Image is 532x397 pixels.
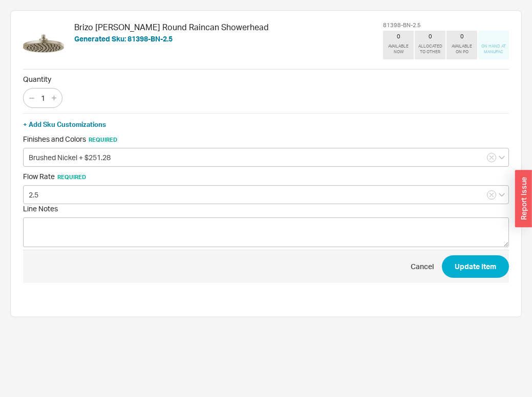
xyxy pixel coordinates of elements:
[57,173,86,181] span: Required
[429,33,432,40] div: 0
[499,193,505,197] svg: open menu
[455,260,496,273] span: Update Item
[480,43,507,55] div: ON HAND AT MANUFAC
[23,148,509,167] input: Select an Option
[23,75,509,84] span: Quantity
[74,35,269,42] h5: Generated Sku: 81398-BN-2.5
[74,23,269,31] h4: Brizo [PERSON_NAME] Round Raincan Showerhead
[442,255,509,278] button: Update Item
[23,135,117,143] span: Finishes and Colors
[385,43,412,55] div: AVAILABLE NOW
[23,204,509,213] span: Line Notes
[23,217,509,247] textarea: Line Notes
[397,33,400,40] div: 0
[460,33,464,40] div: 0
[449,43,475,55] div: AVAILABLE ON PO
[383,23,509,28] div: 81398-BN-2.5
[499,156,505,160] svg: open menu
[23,23,64,64] img: 81398-BN-B1_epfs4u
[23,185,509,204] input: Select an Option
[417,43,443,55] div: ALLOCATED TO OTHER
[23,120,106,129] button: + Add Sku Customizations
[23,172,86,181] span: Flow Rate
[411,261,434,272] span: Cancel
[89,136,117,143] span: Required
